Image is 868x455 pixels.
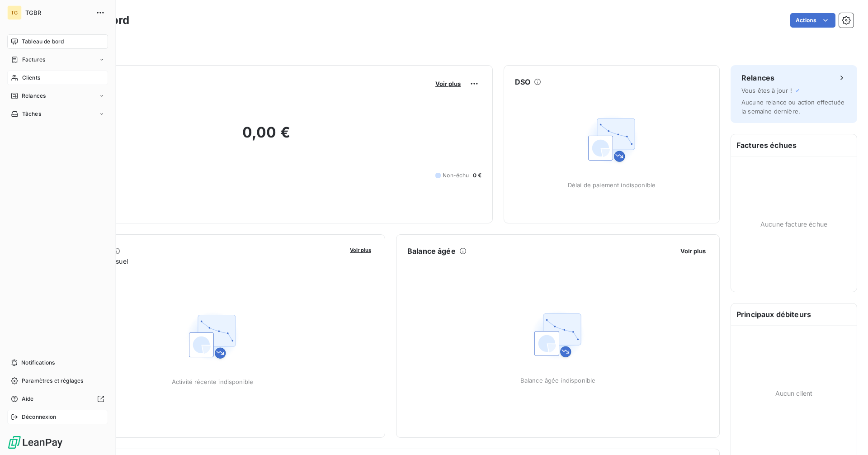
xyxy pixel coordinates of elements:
span: Paramètres et réglages [22,377,83,385]
span: Aide [22,395,34,403]
span: Voir plus [680,247,706,255]
iframe: Intercom live chat [837,424,859,446]
button: Voir plus [347,246,374,254]
button: Voir plus [433,80,463,88]
h6: Relances [741,72,774,83]
span: Notifications [21,359,55,367]
span: Déconnexion [22,413,57,421]
a: Aide [7,392,108,406]
button: Voir plus [678,247,708,255]
div: TG [7,5,22,20]
h2: 0,00 € [51,123,481,151]
span: Aucun client [775,389,813,398]
h6: Factures échues [731,134,857,156]
span: Tableau de bord [22,38,64,46]
span: Aucune facture échue [760,219,827,229]
img: Empty state [529,306,587,364]
span: Relances [22,92,46,100]
span: Activité récente indisponible [172,378,253,385]
img: Empty state [583,111,641,169]
span: Délai de paiement indisponible [568,181,656,189]
span: TGBR [25,9,90,16]
span: 0 € [473,171,481,180]
span: Tâches [22,110,41,118]
button: Actions [790,13,835,28]
img: Empty state [184,308,241,365]
span: Voir plus [435,80,461,87]
span: Factures [22,56,45,64]
span: Voir plus [350,247,371,253]
span: Aucune relance ou action effectuée la semaine dernière. [741,99,844,115]
h6: DSO [515,76,530,87]
h6: Principaux débiteurs [731,303,857,325]
img: Logo LeanPay [7,435,63,450]
span: Non-échu [443,171,469,180]
span: Clients [22,74,40,82]
h6: Balance âgée [407,246,456,256]
span: Chiffre d'affaires mensuel [51,256,344,266]
span: Vous êtes à jour ! [741,87,792,94]
span: Balance âgée indisponible [520,377,596,384]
